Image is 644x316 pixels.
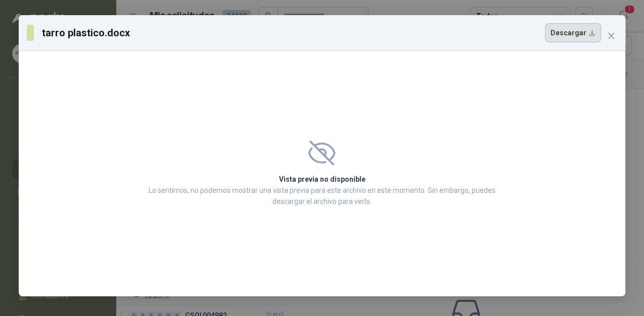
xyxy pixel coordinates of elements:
span: close [607,32,615,40]
button: Close [603,28,619,44]
h3: tarro plastico.docx [42,25,131,40]
p: Lo sentimos, no podemos mostrar una vista previa para este archivo en este momento. Sin embargo, ... [146,185,498,207]
button: Descargar [545,23,601,42]
h2: Vista previa no disponible [146,174,498,185]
